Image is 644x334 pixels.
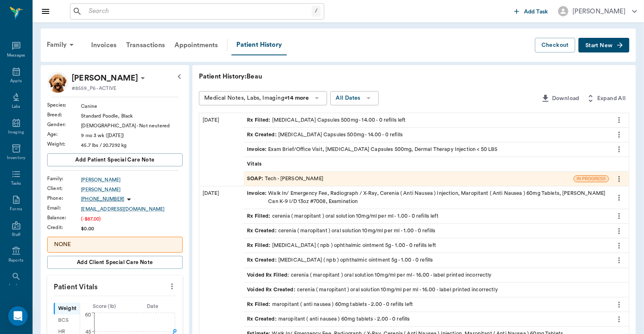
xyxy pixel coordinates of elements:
button: Download [537,91,583,106]
tspan: 60 [85,312,91,317]
div: cerenia ( maropitant ) oral solution 10mg/ml per ml - 16.00 - label printed incorrectly [247,271,492,279]
span: Vitals [247,160,263,168]
p: NONE [54,240,176,249]
div: [DEMOGRAPHIC_DATA] - Not neutered [81,122,183,129]
span: Add client Special Care Note [77,258,153,267]
button: more [613,191,626,205]
a: Appointments [170,35,223,55]
span: Rx Created : [247,131,278,139]
a: Patient History [231,35,287,55]
button: Close drawer [37,3,54,20]
div: Tech - [PERSON_NAME] [247,175,323,183]
div: cerenia ( maropitant ) oral solution 10mg/ml per ml - 16.00 - label printed incorrectly [247,286,498,294]
div: Species : [47,101,81,109]
button: Expand All [583,91,629,106]
a: [PERSON_NAME] [81,186,183,193]
div: Tasks [11,181,21,187]
div: [MEDICAL_DATA] Capsules 500mg - 14.00 - 0 refills [247,131,403,139]
p: Patient History: Beau [199,72,443,81]
div: Credit : [47,224,81,231]
span: Rx Filled : [247,242,272,249]
button: Start New [579,38,629,53]
div: $0.00 [81,225,183,232]
a: [EMAIL_ADDRESS][DOMAIN_NAME] [81,205,183,213]
button: more [166,279,179,293]
div: Canine [81,103,183,110]
button: more [613,298,626,312]
button: more [613,239,626,253]
div: [MEDICAL_DATA] ( npb ) ophthalmic ointment 5g - 1.00 - 0 refills [247,256,433,264]
div: Beau McGovern [72,72,138,85]
div: Medical Notes, Labs, Imaging [204,93,309,103]
button: Add patient Special Care Note [47,153,183,166]
div: cerenia ( maropitant ) oral solution 10mg/ml per ml - 1.00 - 0 refills left [247,212,439,220]
button: more [613,224,626,238]
div: Age : [47,131,81,138]
span: Rx Created : [247,227,278,235]
div: Family [42,35,81,55]
a: Invoices [86,35,121,55]
span: Invoice : [247,146,268,153]
div: Messages [7,52,26,59]
a: Transactions [121,35,170,55]
div: [MEDICAL_DATA] Capsules 500mg - 14.00 - 0 refills left [247,116,406,124]
div: Open Intercom Messenger [8,306,28,326]
div: Imaging [8,129,24,135]
div: Email : [47,204,81,212]
div: Breed : [47,111,81,118]
div: Weight : [47,140,81,148]
input: Search [85,6,312,17]
div: Family : [47,175,81,182]
button: Checkout [535,38,575,53]
span: Voided Rx Created : [247,286,297,294]
div: 45.7 lbs / 20.7292 kg [81,142,183,149]
span: Rx Filled : [247,116,272,124]
div: Balance : [47,214,81,221]
button: Add client Special Care Note [47,256,183,269]
p: [PERSON_NAME] [72,72,138,85]
button: more [613,312,626,326]
p: #8559_P6 - ACTIVE [72,85,116,92]
div: Weight [54,303,80,314]
tspan: 45 [85,329,91,334]
div: Appts [10,78,22,84]
span: Rx Filled : [247,301,272,308]
span: Invoice : [247,190,268,205]
div: Score ( lb ) [80,303,129,310]
div: Exam Brief/Office Visit, [MEDICAL_DATA] Capsules 500mg, Dermal Therapy Injection < 50 LBS [247,146,498,153]
span: Rx Filled : [247,212,272,220]
button: All Dates [330,91,379,105]
button: more [613,142,626,156]
div: maropitant ( anti nausea ) 60mg tablets - 2.00 - 0 refills left [247,301,413,308]
button: more [613,209,626,223]
div: Staff [12,232,20,238]
div: [MEDICAL_DATA] ( npb ) ophthalmic ointment 5g - 1.00 - 0 refills left [247,242,436,249]
b: +14 more [284,95,309,101]
span: Voided Rx Filled : [247,271,291,279]
div: (-$87.00) [81,215,183,223]
div: cerenia ( maropitant ) oral solution 10mg/ml per ml - 1.00 - 0 refills [247,227,435,235]
p: Patient Vitals [47,275,183,296]
div: maropitant ( anti nausea ) 60mg tablets - 2.00 - 0 refills [247,315,410,323]
div: [DATE] [199,113,244,186]
div: BCS [54,314,80,326]
a: [PERSON_NAME] [81,176,183,183]
button: [PERSON_NAME] [552,4,644,19]
div: Date [129,303,177,310]
div: Walk In/ Emergency Fee, Radiograph / X-Ray, Cerenia ( Anti Nausea ) Injection, Maropitant ( Anti ... [247,190,606,205]
span: Expand All [597,94,626,104]
div: Forms [10,206,22,212]
div: Inventory [7,155,25,161]
div: Gender : [47,121,81,128]
div: Phone : [47,194,81,202]
div: Labs [12,104,20,110]
div: Standard Poodle, Black [81,112,183,120]
div: 9 mo 3 wk ([DATE]) [81,132,183,139]
div: Reports [9,258,24,264]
